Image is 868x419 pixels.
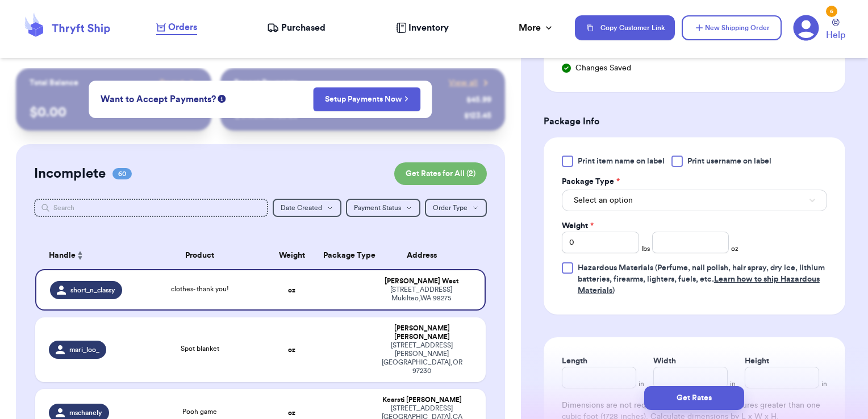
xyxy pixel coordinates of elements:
span: (Perfume, nail polish, hair spray, dry ice, lithium batteries, firearms, lighters, fuels, etc. ) [578,264,825,295]
strong: oz [288,409,295,416]
span: Handle [49,250,76,262]
p: Recent Payments [234,77,297,89]
button: Sort ascending [76,249,85,262]
span: Pooh game [182,408,217,415]
th: Weight [268,242,316,269]
button: Select an option [562,190,827,211]
span: View all [449,77,478,89]
span: Orders [168,20,197,34]
button: Get Rates [644,386,744,410]
th: Address [365,242,486,269]
a: Setup Payments Now [325,94,408,105]
span: Want to Accept Payments? [101,93,216,106]
button: Order Type [425,199,487,217]
a: Purchased [267,21,325,35]
span: mari_loo_ [69,345,99,354]
label: Weight [562,220,594,232]
span: Purchased [281,21,325,35]
p: Total Balance [30,77,78,89]
span: Help [826,28,845,42]
span: Payment Status [354,204,401,211]
div: $ 123.45 [464,110,491,121]
span: Date Created [281,204,322,211]
input: Search [34,199,269,217]
a: View all [449,77,491,89]
span: Changes Saved [575,62,631,74]
a: Orders [156,20,197,35]
span: 60 [112,168,132,179]
span: clothes- thank you! [171,286,229,292]
div: [PERSON_NAME] [PERSON_NAME] [372,324,472,341]
a: 6 [793,15,819,41]
p: $ 0.00 [30,103,198,121]
a: Inventory [396,21,449,35]
label: Length [562,355,587,367]
span: Select an option [574,195,633,206]
button: Copy Customer Link [575,15,675,40]
label: Height [745,355,769,367]
span: short_n_classy [70,286,115,295]
h3: Package Info [544,115,845,128]
th: Package Type [316,242,365,269]
div: $ 45.99 [466,94,491,106]
a: Payout [160,77,198,89]
label: Package Type [562,176,620,187]
div: [STREET_ADDRESS] Mukilteo , WA 98275 [372,286,471,303]
div: 6 [826,6,837,17]
span: mschanely [69,408,102,417]
span: Payout [160,77,184,89]
span: Hazardous Materials [578,264,653,272]
div: [STREET_ADDRESS][PERSON_NAME] [GEOGRAPHIC_DATA] , OR 97230 [372,341,472,375]
h2: Incomplete [34,165,106,183]
span: Print item name on label [578,156,665,167]
span: Print username on label [687,156,771,167]
th: Product [132,242,268,269]
strong: oz [288,287,295,294]
button: Get Rates for All (2) [394,162,487,185]
label: Width [653,355,676,367]
span: lbs [641,244,650,253]
button: New Shipping Order [682,15,782,40]
span: oz [731,244,738,253]
span: Spot blanket [181,345,219,352]
span: Order Type [433,204,468,211]
button: Date Created [273,199,341,217]
strong: oz [288,346,295,353]
div: [PERSON_NAME] West [372,277,471,286]
span: Inventory [408,21,449,35]
div: More [519,21,554,35]
div: Kearsti [PERSON_NAME] [372,396,472,404]
button: Payment Status [346,199,420,217]
button: Setup Payments Now [313,87,420,111]
a: Help [826,19,845,42]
